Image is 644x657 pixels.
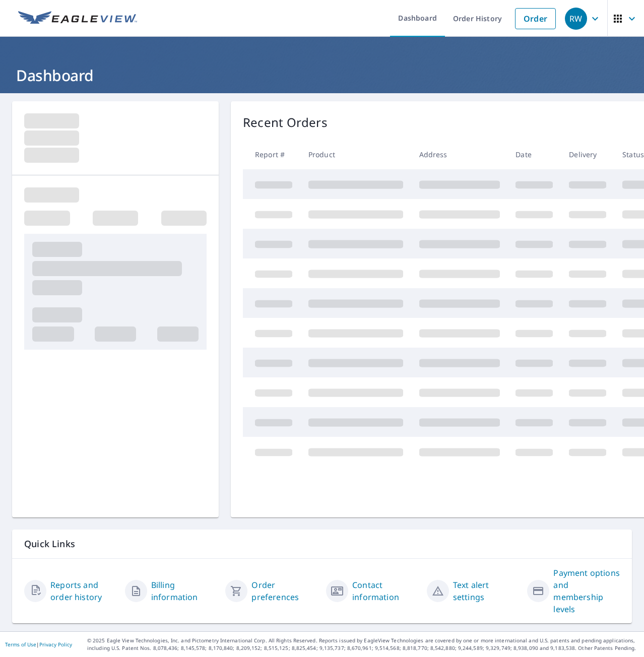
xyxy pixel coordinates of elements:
[39,641,72,648] a: Privacy Policy
[251,579,318,603] a: Order preferences
[12,65,632,86] h1: Dashboard
[507,140,561,169] th: Date
[18,11,137,26] img: EV Logo
[561,140,614,169] th: Delivery
[243,140,300,169] th: Report #
[24,538,620,550] p: Quick Links
[50,579,117,603] a: Reports and order history
[300,140,411,169] th: Product
[151,579,218,603] a: Billing information
[5,641,72,647] p: |
[453,579,520,603] a: Text alert settings
[553,567,620,615] a: Payment options and membership levels
[515,8,556,29] a: Order
[352,579,419,603] a: Contact information
[565,8,587,30] div: RW
[411,140,508,169] th: Address
[87,637,639,652] p: © 2025 Eagle View Technologies, Inc. and Pictometry International Corp. All Rights Reserved. Repo...
[243,113,328,132] p: Recent Orders
[5,641,36,648] a: Terms of Use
